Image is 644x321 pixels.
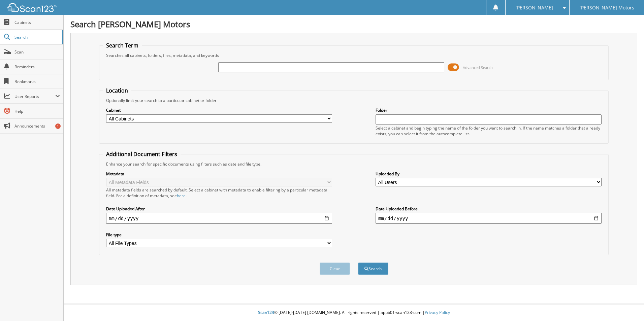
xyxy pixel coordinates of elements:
[106,232,332,238] label: File type
[14,123,60,129] span: Announcements
[579,6,634,10] span: [PERSON_NAME] Motors
[376,125,602,137] div: Select a cabinet and begin typing the name of the folder you want to search in. If the name match...
[376,107,602,113] label: Folder
[103,150,181,158] legend: Additional Document Filters
[103,87,131,94] legend: Location
[103,161,605,167] div: Enhance your search for specific documents using filters such as date and file type.
[14,49,60,55] span: Scan
[463,65,493,70] span: Advanced Search
[515,6,553,10] span: [PERSON_NAME]
[358,262,388,275] button: Search
[55,123,61,129] div: 1
[258,310,274,315] span: Scan123
[425,310,450,315] a: Privacy Policy
[14,108,60,114] span: Help
[70,19,637,30] h1: Search [PERSON_NAME] Motors
[376,206,602,212] label: Date Uploaded Before
[106,187,332,199] div: All metadata fields are searched by default. Select a cabinet with metadata to enable filtering b...
[106,107,332,113] label: Cabinet
[177,193,186,199] a: here
[14,94,55,99] span: User Reports
[106,213,332,224] input: start
[14,34,59,40] span: Search
[14,20,60,25] span: Cabinets
[14,79,60,84] span: Bookmarks
[376,171,602,177] label: Uploaded By
[320,262,350,275] button: Clear
[106,206,332,212] label: Date Uploaded After
[103,98,605,103] div: Optionally limit your search to a particular cabinet or folder
[14,64,60,70] span: Reminders
[106,171,332,177] label: Metadata
[103,52,605,58] div: Searches all cabinets, folders, files, metadata, and keywords
[376,213,602,224] input: end
[7,3,57,12] img: scan123-logo-white.svg
[64,305,644,321] div: © [DATE]-[DATE] [DOMAIN_NAME]. All rights reserved | appb01-scan123-com |
[103,42,142,49] legend: Search Term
